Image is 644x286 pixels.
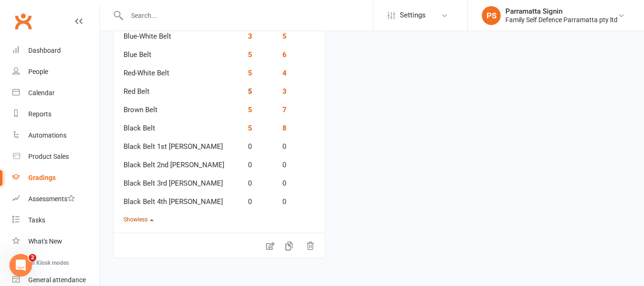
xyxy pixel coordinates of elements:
[114,98,243,116] td: Brown Belt
[12,61,99,82] a: People
[29,254,36,261] span: 2
[282,124,287,132] a: 8
[248,87,252,96] a: 5
[278,189,325,208] td: 0
[124,215,154,224] button: Showless
[12,82,99,104] a: Calendar
[12,188,99,210] a: Assessments
[12,231,99,252] a: What's New
[278,171,325,189] td: 0
[9,254,32,277] iframe: Intercom live chat
[114,24,243,42] td: Blue-White Belt
[282,106,287,114] a: 7
[11,9,35,33] a: Clubworx
[505,16,618,24] div: Family Self Defence Parramatta pty ltd
[248,106,252,114] a: 5
[482,6,501,25] div: PS
[248,50,252,59] a: 5
[243,189,277,208] td: 0
[278,153,325,171] td: 0
[28,68,48,75] div: People
[28,276,86,284] div: General attendance
[12,40,99,61] a: Dashboard
[114,153,243,171] td: Black Belt 2nd [PERSON_NAME]
[114,189,243,208] td: Black Belt 4th [PERSON_NAME]
[114,116,243,134] td: Black Belt
[114,134,243,153] td: Black Belt 1st [PERSON_NAME]
[12,167,99,188] a: Gradings
[248,69,252,77] a: 5
[28,174,56,181] div: Gradings
[282,69,287,77] a: 4
[114,42,243,61] td: Blue Belt
[28,195,75,203] div: Assessments
[28,153,69,160] div: Product Sales
[248,32,252,41] a: 3
[400,5,426,26] span: Settings
[28,216,45,224] div: Tasks
[28,89,55,97] div: Calendar
[114,79,243,98] td: Red Belt
[278,134,325,153] td: 0
[28,131,66,139] div: Automations
[12,104,99,125] a: Reports
[28,47,61,54] div: Dashboard
[28,237,62,245] div: What's New
[12,210,99,231] a: Tasks
[248,124,252,132] a: 5
[114,61,243,79] td: Red-White Belt
[282,50,287,59] a: 6
[28,110,51,118] div: Reports
[114,171,243,189] td: Black Belt 3rd [PERSON_NAME]
[12,125,99,146] a: Automations
[282,32,287,41] a: 5
[243,134,277,153] td: 0
[243,171,277,189] td: 0
[505,7,618,16] div: Parramatta Signin
[124,9,373,22] input: Search...
[282,87,287,96] a: 3
[12,146,99,167] a: Product Sales
[243,153,277,171] td: 0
